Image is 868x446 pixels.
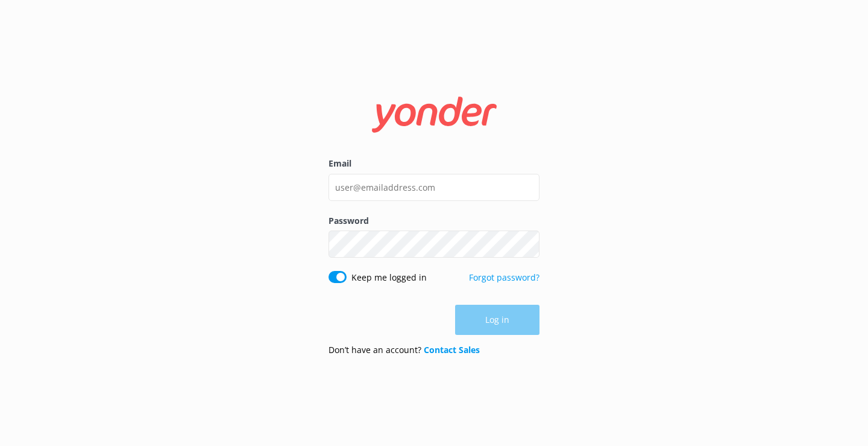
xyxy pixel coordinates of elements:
input: user@emailaddress.com [329,174,539,201]
button: Show password [515,232,539,256]
a: Contact Sales [424,344,480,355]
label: Email [329,157,539,170]
label: Keep me logged in [351,271,427,284]
label: Password [329,214,539,228]
p: Don’t have an account? [329,343,480,357]
a: Forgot password? [469,272,539,283]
